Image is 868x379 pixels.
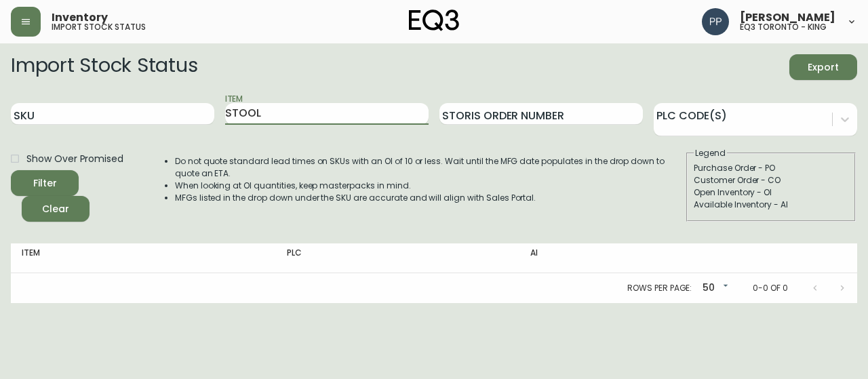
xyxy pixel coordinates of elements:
[33,201,79,218] span: Clear
[175,192,685,204] li: MFGs listed in the drop down under the SKU are accurate and will align with Sales Portal.
[694,162,848,174] div: Purchase Order - PO
[753,282,788,294] p: 0-0 of 0
[276,243,519,273] th: PLC
[789,54,857,80] button: Export
[409,9,459,31] img: logo
[11,170,79,196] button: Filter
[519,243,713,273] th: AI
[175,155,685,180] li: Do not quote standard lead times on SKUs with an OI of 10 or less. Wait until the MFG date popula...
[740,23,827,31] h5: eq3 toronto - king
[627,282,692,294] p: Rows per page:
[694,174,848,186] div: Customer Order - CO
[52,23,146,31] h5: import stock status
[800,59,846,76] span: Export
[694,199,848,211] div: Available Inventory - AI
[52,12,108,23] span: Inventory
[702,8,729,35] img: 93ed64739deb6bac3372f15ae91c6632
[694,147,727,159] legend: Legend
[175,180,685,192] li: When looking at OI quantities, keep masterpacks in mind.
[26,152,123,166] span: Show Over Promised
[697,277,731,300] div: 50
[11,243,276,273] th: Item
[740,12,835,23] span: [PERSON_NAME]
[694,186,848,199] div: Open Inventory - OI
[11,54,197,80] h2: Import Stock Status
[33,175,57,192] div: Filter
[22,196,90,222] button: Clear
